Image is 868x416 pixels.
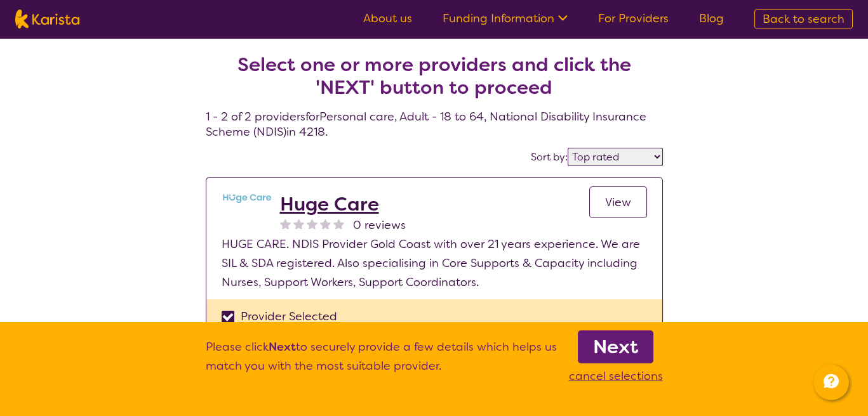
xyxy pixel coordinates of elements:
label: Sort by: [531,150,568,164]
span: 0 reviews [353,216,406,235]
a: Next [578,330,653,363]
a: For Providers [598,11,669,26]
a: Funding Information [443,11,568,26]
b: Next [269,339,296,354]
a: Huge Care [280,193,406,216]
span: View [605,195,631,210]
img: nonereviewstar [280,218,291,229]
img: nonereviewstar [333,218,344,229]
img: nonereviewstar [307,218,317,229]
a: View [589,186,647,218]
img: nonereviewstar [293,218,304,229]
button: Channel Menu [813,365,849,400]
a: Blog [699,11,724,26]
img: nonereviewstar [320,218,331,229]
b: Next [593,334,638,360]
a: Back to search [754,9,853,29]
p: HUGE CARE. NDIS Provider Gold Coast with over 21 years experience. We are SIL & SDA registered. A... [222,235,647,292]
img: Karista logo [15,10,79,29]
span: Back to search [763,11,845,27]
img: qpdtjuftwexlinsi40qf.png [222,193,272,204]
a: About us [363,11,412,26]
h2: Select one or more providers and click the 'NEXT' button to proceed [221,53,648,99]
h4: 1 - 2 of 2 providers for Personal care , Adult - 18 to 64 , National Disability Insurance Scheme ... [206,23,663,140]
p: cancel selections [569,367,663,386]
p: Please click to securely provide a few details which helps us match you with the most suitable pr... [206,337,557,386]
